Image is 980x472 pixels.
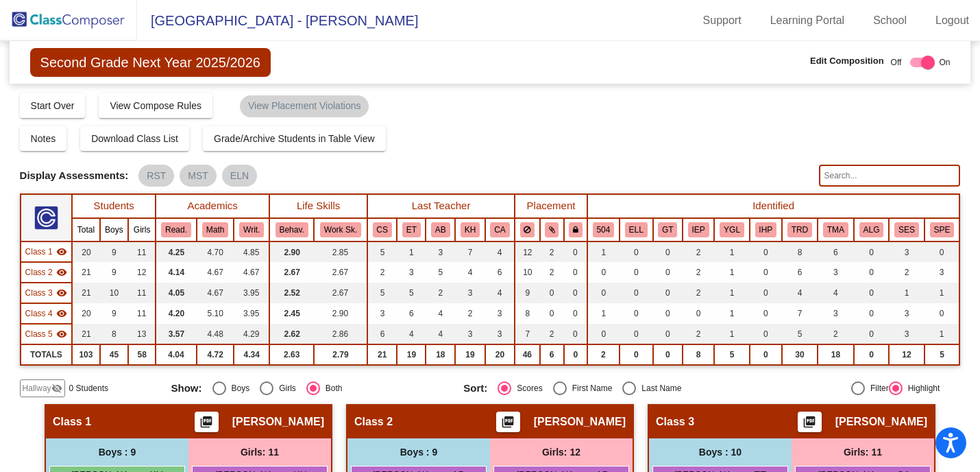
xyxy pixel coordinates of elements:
[485,241,515,262] td: 4
[587,344,620,365] td: 2
[924,262,960,283] td: 3
[714,241,749,262] td: 1
[100,262,129,283] td: 9
[455,218,485,241] th: Kerry Holubar
[273,382,296,394] div: Girls
[455,241,485,262] td: 7
[636,382,681,394] div: Last Name
[138,165,174,187] mat-chip: RST
[373,222,392,237] button: CS
[402,222,421,237] button: ET
[21,344,73,365] td: TOTALS
[53,415,91,429] span: Class 1
[653,218,683,241] th: Gifted and Talented
[161,222,191,237] button: Read.
[72,194,156,218] th: Students
[490,438,633,466] div: Girls: 12
[818,262,854,283] td: 3
[128,262,156,283] td: 12
[455,283,485,303] td: 3
[714,324,749,344] td: 1
[587,194,960,218] th: Identified
[587,241,620,262] td: 1
[649,438,792,466] div: Boys : 10
[99,93,212,118] button: View Compose Rules
[156,283,197,303] td: 4.05
[31,100,75,111] span: Start Over
[564,324,587,344] td: 0
[854,344,889,365] td: 0
[854,283,889,303] td: 0
[782,241,818,262] td: 8
[431,222,450,237] button: AB
[889,241,924,262] td: 3
[397,303,426,324] td: 6
[714,303,749,324] td: 1
[367,303,397,324] td: 3
[367,194,515,218] th: Last Teacher
[656,415,694,429] span: Class 3
[891,56,902,69] span: Off
[156,194,269,218] th: Academics
[314,283,367,303] td: 2.67
[653,262,683,283] td: 0
[683,262,714,283] td: 2
[924,283,960,303] td: 1
[202,222,228,237] button: Math
[924,303,960,324] td: 0
[625,222,648,237] button: ELL
[620,303,653,324] td: 0
[367,324,397,344] td: 6
[463,381,746,395] mat-radio-group: Select an option
[269,194,367,218] th: Life Skills
[397,218,426,241] th: Erin Traxler
[156,344,197,365] td: 4.04
[924,324,960,344] td: 1
[939,56,950,69] span: On
[810,54,884,68] span: Edit Composition
[714,344,749,365] td: 5
[924,218,960,241] th: Speech Services only IEP
[269,344,314,365] td: 2.63
[564,303,587,324] td: 0
[72,241,99,262] td: 20
[564,262,587,283] td: 0
[455,262,485,283] td: 4
[889,283,924,303] td: 1
[232,415,324,429] span: [PERSON_NAME]
[683,303,714,324] td: 0
[397,324,426,344] td: 4
[25,328,53,340] span: Class 5
[587,262,620,283] td: 0
[72,303,99,324] td: 20
[889,262,924,283] td: 2
[314,324,367,344] td: 2.86
[197,303,234,324] td: 5.10
[854,262,889,283] td: 0
[750,262,782,283] td: 0
[496,412,520,432] button: Print Students Details
[128,283,156,303] td: 11
[222,165,257,187] mat-chip: ELN
[924,241,960,262] td: 0
[862,10,918,32] a: School
[156,262,197,283] td: 4.14
[515,324,539,344] td: 7
[854,324,889,344] td: 0
[750,303,782,324] td: 0
[197,241,234,262] td: 4.70
[69,382,108,394] span: 0 Students
[515,218,539,241] th: Keep away students
[100,283,129,303] td: 10
[226,382,250,394] div: Boys
[683,324,714,344] td: 2
[426,241,455,262] td: 3
[620,344,653,365] td: 0
[171,381,454,395] mat-radio-group: Select an option
[314,303,367,324] td: 2.90
[455,324,485,344] td: 3
[72,218,99,241] th: Total
[818,218,854,241] th: Title Math Support
[203,126,386,151] button: Grade/Archive Students in Table View
[683,241,714,262] td: 2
